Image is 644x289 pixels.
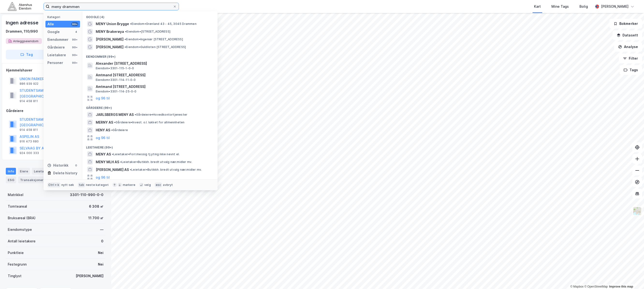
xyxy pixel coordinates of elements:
[155,183,162,187] div: esc
[71,53,78,57] div: 99+
[47,162,68,168] div: Historikk
[96,112,134,118] span: JARLSBERGS MENY AS
[114,120,116,124] span: •
[96,36,124,42] span: [PERSON_NAME]
[135,113,136,116] span: •
[570,285,584,288] a: Mapbox
[125,30,170,34] span: Eiendom • [STREET_ADDRESS]
[18,176,51,183] div: Transaksjoner
[32,168,53,175] div: Leietakere
[534,4,541,9] div: Kart
[6,168,16,175] div: Info
[601,4,629,9] div: [PERSON_NAME]
[163,183,173,187] div: avbryt
[619,54,642,63] button: Filter
[96,21,129,27] span: MENY Union Brygge
[96,84,212,90] span: Amtmand [STREET_ADDRESS]
[111,128,128,132] span: Gårdeiere
[551,4,569,9] div: Mine Tags
[47,44,65,50] div: Gårdeiere
[609,285,633,288] a: Improve this map
[71,38,78,42] div: 99+
[96,120,113,125] span: MERNY AS
[96,90,137,93] span: Eiendom • 3301-114-25-0-0
[50,3,173,10] input: Søk på adresse, matrikkel, gårdeiere, leietakere eller personer
[633,206,642,216] img: Z
[96,66,134,70] span: Eiendom • 3301-115-1-0-0
[8,204,27,209] div: Tomteareal
[620,65,642,75] button: Tags
[53,170,77,176] div: Delete history
[130,22,197,26] span: Eiendom • Grønland 43 - 45, 3045 Drammen
[47,15,80,19] div: Kategori
[6,108,105,114] div: Gårdeiere
[123,183,135,187] div: markere
[120,160,192,164] span: Leietaker • Butikkh. bredt utvalg nær.midler mv.
[135,113,187,117] span: Gårdeiere • Hovedkontortjenester
[86,183,109,187] div: neste kategori
[6,67,105,73] div: Hjemmelshaver
[114,120,184,124] span: Gårdeiere • Invest. o.l. lukket for allmennheten
[111,128,113,132] span: •
[8,273,22,279] div: Tinglyst
[6,28,38,34] div: Drammen, 110/990
[620,266,644,289] iframe: Chat Widget
[96,61,212,66] span: Alexander [STREET_ADDRESS]
[47,60,63,66] div: Personer
[584,285,608,288] a: OpenStreetMap
[101,238,103,244] div: 0
[96,95,110,101] button: og 96 til
[20,99,38,103] div: 914 458 811
[579,4,588,9] div: Bolig
[70,192,103,198] div: 3301-110-990-0-0
[96,135,110,141] button: og 96 til
[112,152,113,156] span: •
[130,22,132,26] span: •
[82,142,218,150] div: Leietakere (99+)
[6,176,16,183] div: ESG
[74,30,78,34] div: 4
[8,250,24,256] div: Punktleie
[20,140,39,143] div: 916 473 680
[96,29,124,35] span: MENY Brakerøya
[74,163,78,167] div: 0
[47,37,68,42] div: Eiendommer
[124,37,183,41] span: Eiendom • Ingeniør [STREET_ADDRESS]
[47,21,54,27] div: Alle
[8,215,36,221] div: Bruksareal (BRA)
[96,159,119,165] span: MENY MLH AS
[47,29,60,35] div: Google
[100,227,103,233] div: —
[89,204,103,209] div: 6 308 ㎡
[124,45,186,49] span: Eiendom • Guldlisten [STREET_ADDRESS]
[124,45,126,49] span: •
[144,183,151,187] div: velg
[78,183,85,187] div: tab
[620,266,644,289] div: Kontrollprogram for chat
[8,192,23,198] div: Matrikkel
[96,127,110,133] span: HENY AS
[82,51,218,60] div: Eiendommer (99+)
[61,183,74,187] div: nytt søk
[47,52,66,58] div: Leietakere
[96,44,124,50] span: [PERSON_NAME]
[98,261,103,267] div: Nei
[71,45,78,49] div: 99+
[8,238,36,244] div: Antall leietakere
[71,61,78,65] div: 99+
[96,78,136,82] span: Eiendom • 3301-114-11-0-0
[609,19,642,28] button: Bokmerker
[96,151,111,157] span: MENY AS
[120,160,122,164] span: •
[8,227,32,233] div: Eiendomstype
[8,2,32,11] img: akershus-eiendom-logo.9091f326c980b4bce74ccdd9f866810c.svg
[88,215,103,221] div: 11 700 ㎡
[130,168,202,172] span: Leietaker • Butikkh. bredt utvalg nær.midler mv.
[8,261,27,267] div: Festegrunn
[71,22,78,26] div: 99+
[96,72,212,78] span: Amtmand [STREET_ADDRESS]
[6,50,47,59] button: Tag
[98,250,103,256] div: Nei
[82,102,218,111] div: Gårdeiere (99+)
[82,11,218,20] div: Google (4)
